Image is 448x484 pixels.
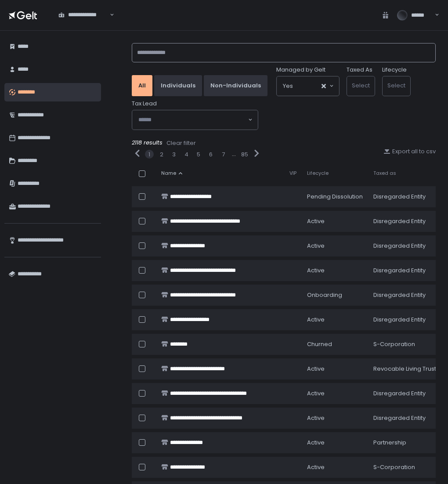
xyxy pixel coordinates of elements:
[373,316,439,324] div: Disregarded Entity
[307,463,325,471] span: active
[307,316,325,324] span: active
[387,81,405,90] span: Select
[373,170,396,177] span: Taxed as
[373,463,439,471] div: S-Corporation
[138,116,247,124] input: Search for option
[352,81,370,90] span: Select
[204,75,267,96] button: Non-Individuals
[166,139,196,147] div: Clear filter
[184,151,188,159] button: 4
[307,170,329,177] span: Lifecycle
[154,75,202,96] button: Individuals
[289,170,296,177] span: VIP
[160,151,163,159] button: 2
[232,150,236,158] div: ...
[373,217,439,225] div: Disregarded Entity
[307,439,325,447] span: active
[222,151,225,159] button: 7
[283,82,293,90] span: Yes
[373,390,439,397] div: Disregarded Entity
[373,242,439,250] div: Disregarded Entity
[307,390,325,397] span: active
[132,139,436,148] div: 2118 results
[307,340,332,348] span: churned
[210,82,261,90] div: Non-Individuals
[347,66,372,74] label: Taxed As
[373,365,439,373] div: Revocable Living Trust
[322,84,326,88] button: Clear Selected
[382,66,407,74] label: Lifecycle
[293,82,321,90] input: Search for option
[373,291,439,299] div: Disregarded Entity
[307,242,325,250] span: active
[132,100,157,108] span: Tax Lead
[161,82,195,90] div: Individuals
[307,217,325,225] span: active
[209,151,213,159] button: 6
[373,414,439,422] div: Disregarded Entity
[53,6,114,24] div: Search for option
[383,148,436,155] button: Export all to csv
[161,170,176,177] span: Name
[148,151,150,159] button: 1
[373,267,439,275] div: Disregarded Entity
[132,75,152,96] button: All
[172,151,176,159] button: 3
[277,76,339,96] div: Search for option
[241,151,248,159] button: 85
[307,365,325,373] span: active
[373,340,439,348] div: S-Corporation
[373,193,439,201] div: Disregarded Entity
[373,439,439,447] div: Partnership
[307,193,363,201] span: pending Dissolution
[276,66,325,74] span: Managed by Gelt
[307,291,342,299] span: onboarding
[138,82,146,90] div: All
[166,139,196,148] button: Clear filter
[197,151,200,159] button: 5
[307,267,325,275] span: active
[307,414,325,422] span: active
[132,110,258,130] div: Search for option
